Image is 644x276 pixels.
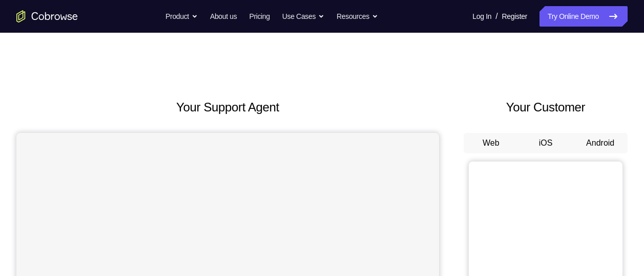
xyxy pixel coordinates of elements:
[464,98,628,117] h2: Your Customer
[16,10,78,22] a: Go to the home page
[502,6,527,27] a: Register
[518,133,573,153] button: iOS
[573,133,628,153] button: Android
[249,6,269,27] a: Pricing
[337,6,378,27] button: Resources
[464,133,518,153] button: Web
[495,10,497,22] span: /
[472,6,491,27] a: Log In
[282,6,324,27] button: Use Cases
[16,98,439,117] h2: Your Support Agent
[539,6,628,27] a: Try Online Demo
[165,6,198,27] button: Product
[210,6,237,27] a: About us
